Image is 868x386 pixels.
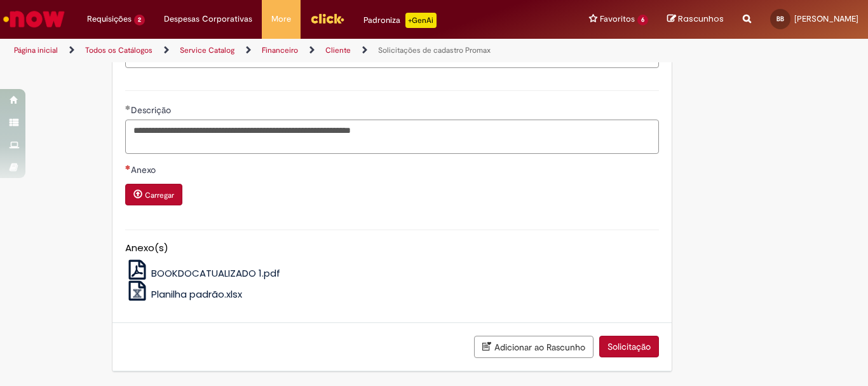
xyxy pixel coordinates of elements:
a: Solicitações de cadastro Promax [378,45,491,55]
span: BOOKDOCATUALIZADO 1.pdf [151,266,280,280]
ul: Trilhas de página [10,39,569,62]
button: Adicionar ao Rascunho [474,336,593,358]
a: Página inicial [14,45,58,55]
span: Obrigatório Preenchido [125,105,131,110]
span: Despesas Corporativas [164,13,252,25]
span: 2 [134,15,145,25]
a: Financeiro [262,45,298,55]
span: Favoritos [600,13,635,25]
img: ServiceNow [1,6,67,32]
small: Carregar [145,190,174,200]
span: BB [776,15,784,23]
p: +GenAi [405,13,437,28]
button: Solicitação [599,336,659,357]
span: More [271,13,291,25]
button: Carregar anexo de Anexo Required [125,184,182,205]
img: click_logo_yellow_360x200.png [310,9,344,28]
span: 6 [637,15,648,25]
textarea: Descrição [125,120,659,154]
span: Descrição [131,104,173,116]
h5: Anexo(s) [125,243,659,254]
span: Necessários [125,165,131,170]
a: Service Catalog [180,45,234,55]
a: Planilha padrão.xlsx [125,287,243,301]
span: Planilha padrão.xlsx [151,287,242,301]
a: Cliente [325,45,351,55]
span: Rascunhos [678,13,724,25]
span: Anexo [131,164,158,176]
a: Rascunhos [667,13,724,25]
a: BOOKDOCATUALIZADO 1.pdf [125,266,281,280]
span: [PERSON_NAME] [794,13,858,24]
div: Padroniza [363,13,437,28]
span: Requisições [87,13,132,25]
a: Todos os Catálogos [85,45,153,55]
